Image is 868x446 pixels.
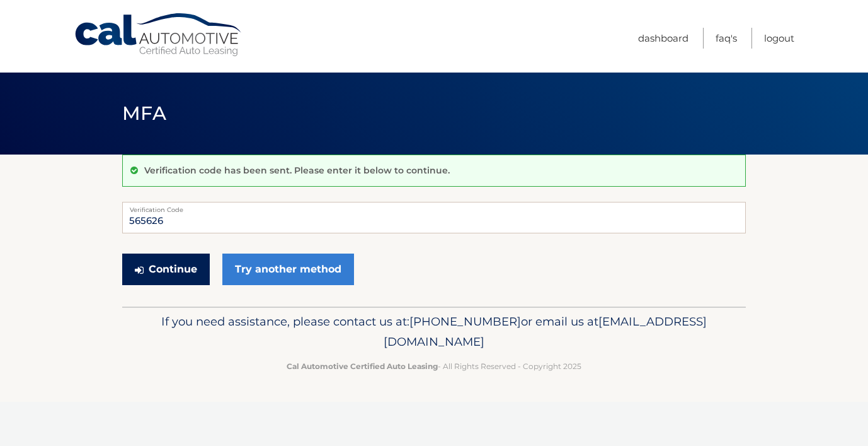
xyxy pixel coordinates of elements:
a: Logout [764,28,794,49]
a: Try another method [222,254,354,285]
p: Verification code has been sent. Please enter it below to continue. [144,165,450,176]
p: - All Rights Reserved - Copyright 2025 [130,360,738,373]
p: If you need assistance, please contact us at: or email us at [130,312,738,352]
span: MFA [122,102,166,125]
span: [PHONE_NUMBER] [409,314,521,329]
a: Cal Automotive [74,13,244,57]
span: [EMAIL_ADDRESS][DOMAIN_NAME] [384,314,707,349]
input: Verification Code [122,202,746,233]
label: Verification Code [122,202,746,212]
a: Dashboard [638,28,688,49]
a: FAQ's [716,28,737,49]
button: Continue [122,254,210,285]
strong: Cal Automotive Certified Auto Leasing [287,361,438,371]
